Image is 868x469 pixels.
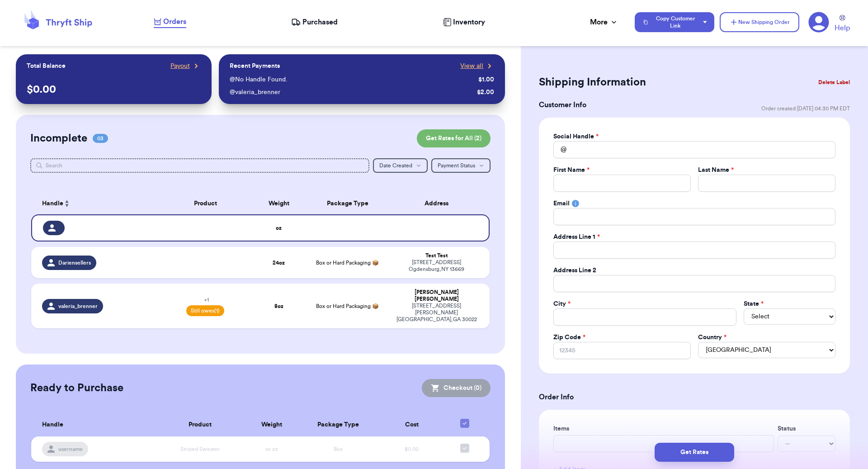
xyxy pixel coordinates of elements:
div: Test Test [394,252,479,259]
span: $0.00 [405,446,419,452]
div: $ 2.00 [477,88,494,97]
h3: Order Info [539,392,850,403]
strong: 8 oz [274,303,283,309]
div: @ valeria_brenner [230,88,474,97]
label: Items [553,424,774,433]
p: Recent Payments [230,62,280,71]
button: Payment Status [431,158,491,173]
label: Last Name [698,166,734,175]
div: @ No Handle Found. [230,75,475,84]
span: username [58,445,83,453]
th: Weight [251,193,307,214]
span: Payout [170,62,190,71]
th: Address [389,193,490,214]
a: Help [835,15,850,33]
span: Handle [42,420,63,430]
div: [STREET_ADDRESS] [PERSON_NAME][GEOGRAPHIC_DATA] , GA 30022 [394,303,479,323]
p: $ 0.00 [27,82,201,97]
label: Zip Code [553,333,585,342]
span: 03 [93,134,108,143]
th: Product [160,193,251,214]
span: Inventory [453,17,485,28]
a: Inventory [443,17,485,28]
label: Email [553,199,570,208]
div: More [590,17,618,28]
th: Package Type [298,413,378,436]
button: Date Created [373,158,428,173]
span: Box or Hard Packaging 📦 [316,260,379,265]
span: Box [334,446,343,452]
th: Package Type [306,193,389,214]
button: New Shipping Order [720,12,799,32]
th: Cost [378,413,445,436]
div: $ 1.00 [478,75,494,84]
span: Help [835,23,850,33]
a: Orders [154,16,186,28]
button: Get Rates [655,443,734,462]
h2: Incomplete [30,131,87,146]
a: Payout [170,62,201,71]
label: State [744,299,764,308]
strong: oz [276,225,282,231]
span: Box or Hard Packaging 📦 [316,303,379,309]
label: Status [778,424,835,433]
a: Purchased [291,17,338,28]
span: Date Created [379,163,412,168]
input: Search [30,158,370,173]
span: xx oz [265,446,278,452]
span: valeria_brenner [58,303,98,310]
span: Payment Status [438,163,475,168]
span: Striped Sweater [180,446,220,452]
a: View all [460,62,494,71]
div: @ [553,141,566,158]
label: Country [698,333,726,342]
button: Copy Customer Link [635,12,714,32]
label: Social Handle [553,132,599,141]
button: Sort ascending [63,198,71,209]
span: Purchased [302,17,338,28]
span: Order created: [DATE] 04:30 PM EDT [761,105,850,112]
input: 12345 [553,342,691,359]
button: Delete Label [815,72,854,92]
button: Checkout (0) [422,379,491,397]
div: [STREET_ADDRESS] Ogdensburg , NY 13669 [394,259,479,273]
div: [PERSON_NAME] [PERSON_NAME] [394,289,479,303]
span: + 1 [204,297,209,303]
span: Handle [42,199,63,208]
p: Total Balance [27,62,66,71]
h2: Ready to Purchase [30,381,123,395]
span: Orders [163,16,186,27]
h3: Customer Info [539,99,586,110]
th: Weight [245,413,298,436]
strong: 24 oz [273,260,285,265]
label: First Name [553,166,590,175]
h2: Shipping Information [539,75,646,90]
span: View all [460,62,483,71]
label: Address Line 1 [553,232,600,242]
label: Address Line 2 [553,266,596,275]
span: Dariensellers [58,259,91,266]
button: Get Rates for All (2) [417,129,491,147]
span: Still owes (1) [186,305,224,316]
label: City [553,299,571,308]
th: Product [156,413,245,436]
